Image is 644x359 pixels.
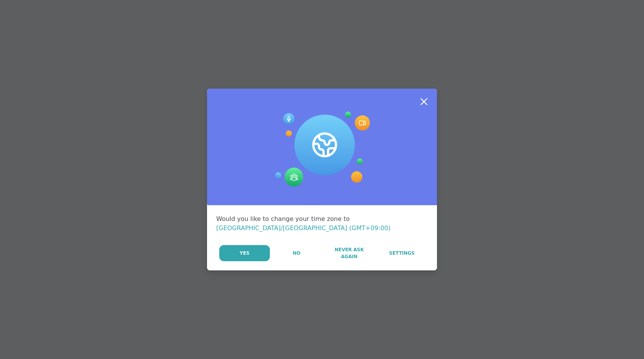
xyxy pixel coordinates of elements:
span: No [293,250,301,257]
button: Yes [219,245,270,261]
button: No [271,245,322,261]
span: Yes [240,250,250,257]
span: Never Ask Again [327,246,371,260]
span: Settings [389,250,415,257]
span: [GEOGRAPHIC_DATA]/[GEOGRAPHIC_DATA] (GMT+09:00) [216,224,391,232]
a: Settings [376,245,428,261]
button: Never Ask Again [323,245,375,261]
img: Session Experience [274,112,370,187]
div: Would you like to change your time zone to [216,214,428,233]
